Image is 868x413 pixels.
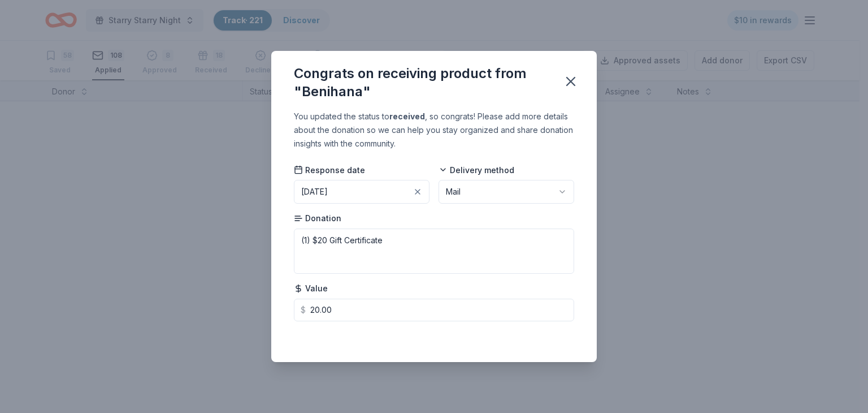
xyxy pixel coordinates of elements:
[294,64,549,101] div: Congrats on receiving product from "Benihana"
[294,283,328,294] span: Value
[301,185,328,199] div: [DATE]
[294,110,574,150] div: You updated the status to , so congrats! Please add more details about the donation so we can hel...
[294,165,365,176] span: Response date
[294,229,574,274] textarea: (1) $20 Gift Certificate
[294,213,341,224] span: Donation
[439,165,514,176] span: Delivery method
[389,111,425,121] b: received
[294,180,429,204] button: [DATE]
